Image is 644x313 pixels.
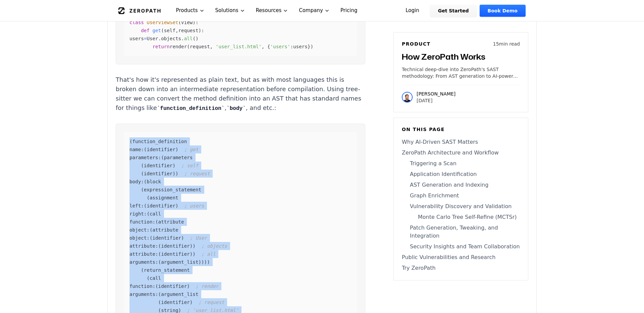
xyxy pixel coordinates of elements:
span: ( [158,243,161,249]
span: identifier [158,284,187,289]
span: left: [129,203,144,208]
span: render [170,44,187,49]
span: ( [141,267,144,273]
p: Technical deep-dive into ZeroPath's SAST methodology: From AST generation to AI-powered vulnerabi... [402,66,520,79]
span: ( [187,44,190,49]
span: ) [175,147,178,152]
a: Try ZeroPath [402,264,520,272]
span: get [153,28,161,33]
span: } [308,44,311,49]
span: ) [204,259,207,265]
span: ) [181,235,184,241]
span: identifier [161,243,190,249]
a: Graph Enrichment [402,192,520,200]
span: ) [187,284,190,289]
span: ( [141,187,144,192]
span: ( [141,163,144,168]
span: identifier [161,251,190,257]
span: arguments: [129,259,158,265]
span: ) [193,243,196,249]
span: ( [147,275,150,281]
span: ; objects [201,243,227,249]
span: ; User [190,235,207,241]
span: attribute: [129,251,158,257]
p: [DATE] [417,97,455,104]
span: identifier [147,147,175,152]
span: . [181,36,184,41]
span: call [150,211,161,216]
span: identifier [144,163,173,168]
span: ) [190,251,193,257]
a: Public Vulnerabilities and Research [402,253,520,261]
span: request [190,44,210,49]
span: ) [310,44,313,49]
span: ) [196,36,199,41]
span: ) [201,259,204,265]
span: . [158,36,161,41]
code: function_definition [157,106,225,112]
span: ; all [201,251,216,257]
span: ( [193,36,196,41]
span: ( [178,20,181,25]
span: return_statement [144,267,190,273]
p: That's how it's represented as plain text, but as with most languages this is broken down into an... [116,75,365,113]
span: self [164,28,175,33]
span: call [150,275,161,281]
span: ) [198,259,201,265]
span: : [196,20,199,25]
span: ( [147,195,150,200]
span: ) [172,163,175,168]
a: Monte Carlo Tree Self-Refine (MCTSr) [402,213,520,221]
span: ( [150,227,153,233]
span: ( [158,308,161,313]
span: identifier [153,235,181,241]
span: { [267,44,270,49]
img: Raphael Karger [402,92,413,103]
span: object: [129,235,150,241]
span: ( [158,292,161,297]
code: body [226,106,246,112]
span: 'users' [270,44,290,49]
a: Application Identification [402,170,520,178]
span: return [152,44,169,49]
span: attribute: [129,243,158,249]
span: attribute [153,227,178,233]
span: objects [161,36,181,41]
p: 15 min read [493,41,520,47]
span: ( [158,251,161,257]
span: : [290,44,293,49]
span: block [147,179,161,184]
span: ( [161,155,164,160]
span: ( [150,235,153,241]
span: , [175,28,178,33]
span: : [201,28,204,33]
a: Vulnerability Discovery and Validation [402,202,520,210]
span: argument_list [161,259,198,265]
span: ( [144,203,147,208]
span: function: [129,219,155,225]
span: identifier [147,203,175,208]
span: UserViewSet [147,20,178,25]
a: Login [397,5,427,17]
span: 'user_list.html' [216,44,262,49]
h3: How ZeroPath Works [402,51,520,62]
p: [PERSON_NAME] [417,90,455,97]
span: ) [199,28,202,33]
span: ( [161,28,164,33]
a: Book Demo [480,5,526,17]
span: ) [175,203,178,208]
span: ) [193,20,196,25]
span: View [181,20,193,25]
span: parameters: [129,155,161,160]
span: parameters [164,155,193,160]
span: arguments: [129,292,158,297]
span: body: [129,179,144,184]
span: function_definition [132,139,187,144]
span: ; request [184,171,210,176]
span: function: [129,284,155,289]
span: = [144,36,147,41]
span: name: [129,147,144,152]
span: ) [190,243,193,249]
span: ; get [184,147,199,152]
span: identifier [144,171,173,176]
